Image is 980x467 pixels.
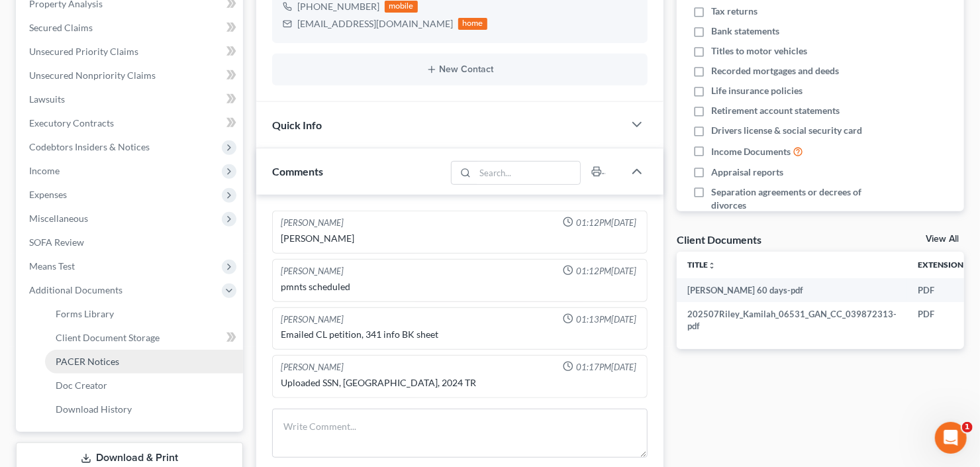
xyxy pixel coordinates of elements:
div: [EMAIL_ADDRESS][DOMAIN_NAME] [297,17,453,30]
div: Uploaded SSN, [GEOGRAPHIC_DATA], 2024 TR [281,376,639,389]
span: Unsecured Nonpriority Claims [29,70,156,81]
span: Executory Contracts [29,117,114,129]
span: Retirement account statements [711,104,840,117]
span: Means Test [29,260,75,272]
a: Unsecured Nonpriority Claims [19,64,243,87]
span: Lawsuits [29,93,65,105]
span: Client Document Storage [56,332,160,343]
span: Download History [56,403,132,415]
a: Titleunfold_more [687,260,716,270]
span: Codebtors Insiders & Notices [29,141,150,152]
a: Doc Creator [45,374,243,397]
span: 01:12PM[DATE] [576,217,636,229]
span: 01:12PM[DATE] [576,265,636,278]
span: Expenses [29,189,67,200]
div: home [458,18,487,30]
span: Life insurance policies [711,84,803,97]
a: Client Document Storage [45,326,243,350]
i: unfold_more [963,262,971,270]
div: Emailed CL petition, 341 info BK sheet [281,328,639,341]
a: SOFA Review [19,231,243,254]
a: Extensionunfold_more [918,260,971,270]
span: Drivers license & social security card [711,124,862,137]
span: Income [29,165,60,176]
a: Forms Library [45,302,243,326]
div: [PERSON_NAME] [281,217,344,229]
span: Unsecured Priority Claims [29,46,138,57]
button: New Contact [283,64,637,75]
input: Search... [475,162,581,184]
a: View All [926,234,959,244]
span: SOFA Review [29,236,84,248]
span: Recorded mortgages and deeds [711,64,839,78]
span: Miscellaneous [29,213,88,224]
td: 202507Riley_Kamilah_06531_GAN_CC_039872313-pdf [677,302,907,338]
span: Bank statements [711,25,779,38]
a: Lawsuits [19,87,243,111]
div: [PERSON_NAME] [281,361,344,374]
span: Doc Creator [56,380,107,391]
span: Tax returns [711,5,758,18]
div: mobile [385,1,418,13]
i: unfold_more [708,262,716,270]
span: Quick Info [272,119,322,131]
div: [PERSON_NAME] [281,232,639,245]
span: Appraisal reports [711,166,783,179]
iframe: Intercom live chat [935,422,967,454]
span: Titles to motor vehicles [711,44,807,58]
span: 1 [962,422,973,433]
a: Unsecured Priority Claims [19,40,243,64]
span: Income Documents [711,145,791,158]
span: 01:13PM[DATE] [576,313,636,326]
span: 01:17PM[DATE] [576,361,636,374]
span: Comments [272,165,323,178]
a: Executory Contracts [19,111,243,135]
td: [PERSON_NAME] 60 days-pdf [677,278,907,302]
div: Client Documents [677,233,761,246]
span: Forms Library [56,308,114,319]
a: Secured Claims [19,16,243,40]
span: Additional Documents [29,284,122,295]
div: [PERSON_NAME] [281,313,344,326]
div: pmnts scheduled [281,280,639,293]
a: Download History [45,397,243,421]
span: PACER Notices [56,356,119,367]
a: PACER Notices [45,350,243,374]
span: Secured Claims [29,22,93,33]
span: Separation agreements or decrees of divorces [711,185,881,212]
div: [PERSON_NAME] [281,265,344,278]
